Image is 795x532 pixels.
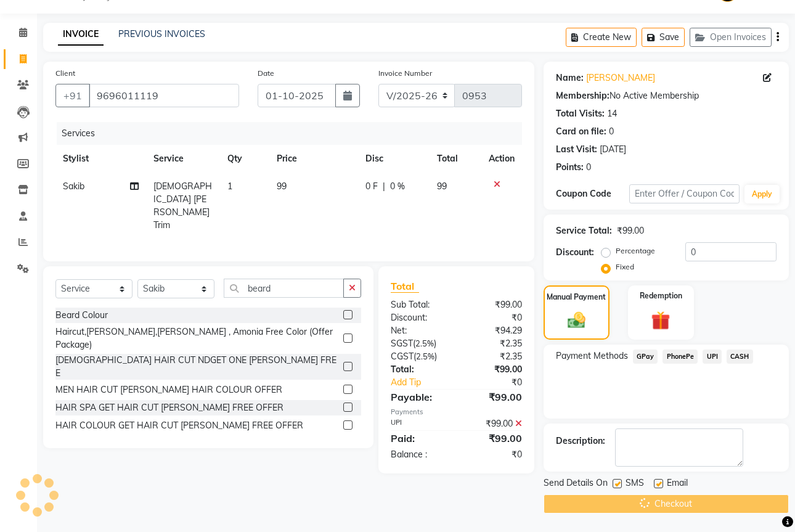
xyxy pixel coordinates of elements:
label: Fixed [616,261,634,272]
div: Points: [556,161,584,174]
div: Discount: [381,311,456,324]
th: Price [269,145,358,173]
span: PhonePe [662,350,698,364]
div: ( ) [381,350,456,363]
div: ₹99.00 [617,224,644,237]
div: ₹0 [456,448,531,461]
span: 99 [277,181,287,192]
button: Save [642,28,685,47]
div: Paid: [381,431,456,446]
div: HAIR SPA GET HAIR CUT [PERSON_NAME] FREE OFFER [55,401,283,414]
span: 0 % [390,180,405,193]
div: ₹0 [456,311,531,324]
span: 1 [227,181,232,192]
div: ₹99.00 [456,390,531,404]
button: Apply [744,185,780,203]
div: ₹2.35 [456,350,531,363]
label: Invoice Number [378,68,432,79]
input: Search or Scan [224,279,344,298]
div: Last Visit: [556,143,597,156]
div: ₹99.00 [456,417,531,430]
label: Manual Payment [547,292,606,303]
div: 0 [586,161,591,174]
div: ₹0 [469,376,531,389]
div: Services [57,122,531,145]
span: Payment Methods [556,350,628,362]
div: ₹94.29 [456,324,531,337]
span: Total [391,280,419,293]
a: INVOICE [58,23,104,46]
label: Redemption [640,290,682,301]
div: 0 [609,125,614,138]
span: CGST [391,351,414,362]
div: Card on file: [556,125,606,138]
div: [DEMOGRAPHIC_DATA] HAIR CUT NDGET ONE [PERSON_NAME] FREE [55,354,338,380]
span: Email [667,477,688,492]
button: +91 [55,84,90,107]
label: Client [55,68,75,79]
div: Net: [381,324,456,337]
div: Haircut,[PERSON_NAME],[PERSON_NAME] , Amonia Free Color (Offer Package) [55,325,338,351]
div: Name: [556,72,584,84]
span: | [383,180,385,193]
div: Discount: [556,246,594,259]
span: [DEMOGRAPHIC_DATA] [PERSON_NAME] Trim [153,181,212,231]
div: Description: [556,435,605,448]
th: Action [481,145,522,173]
div: 14 [607,107,617,120]
div: Payable: [381,390,456,404]
span: CASH [727,350,753,364]
label: Date [258,68,274,79]
a: PREVIOUS INVOICES [118,28,205,39]
input: Search by Name/Mobile/Email/Code [89,84,239,107]
a: [PERSON_NAME] [586,72,655,84]
div: HAIR COLOUR GET HAIR CUT [PERSON_NAME] FREE OFFER [55,419,303,432]
div: Sub Total: [381,298,456,311]
div: ₹99.00 [456,298,531,311]
div: ₹99.00 [456,363,531,376]
div: UPI [381,417,456,430]
img: _gift.svg [645,309,676,332]
div: Coupon Code [556,187,629,200]
span: GPay [633,350,658,364]
a: Add Tip [381,376,468,389]
div: Membership: [556,89,609,102]
th: Service [146,145,220,173]
span: SMS [626,477,644,492]
th: Qty [220,145,269,173]
th: Total [430,145,481,173]
label: Percentage [616,245,655,256]
button: Create New [566,28,637,47]
span: SGST [391,338,413,349]
span: UPI [703,350,722,364]
div: No Active Membership [556,89,777,102]
div: Service Total: [556,224,612,237]
button: Open Invoices [690,28,772,47]
th: Disc [358,145,430,173]
th: Stylist [55,145,146,173]
div: Total: [381,363,456,376]
div: ₹2.35 [456,337,531,350]
div: Beard Colour [55,309,108,322]
span: 99 [437,181,447,192]
img: _cash.svg [562,310,591,331]
input: Enter Offer / Coupon Code [629,184,740,203]
span: Send Details On [544,477,608,492]
div: ( ) [381,337,456,350]
span: 0 F [365,180,378,193]
span: Sakib [63,181,84,192]
span: 2.5% [415,338,434,348]
div: ₹99.00 [456,431,531,446]
span: 2.5% [416,351,434,361]
div: MEN HAIR CUT [PERSON_NAME] HAIR COLOUR OFFER [55,383,282,396]
div: Payments [391,407,522,417]
div: Balance : [381,448,456,461]
div: Total Visits: [556,107,605,120]
div: [DATE] [600,143,626,156]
